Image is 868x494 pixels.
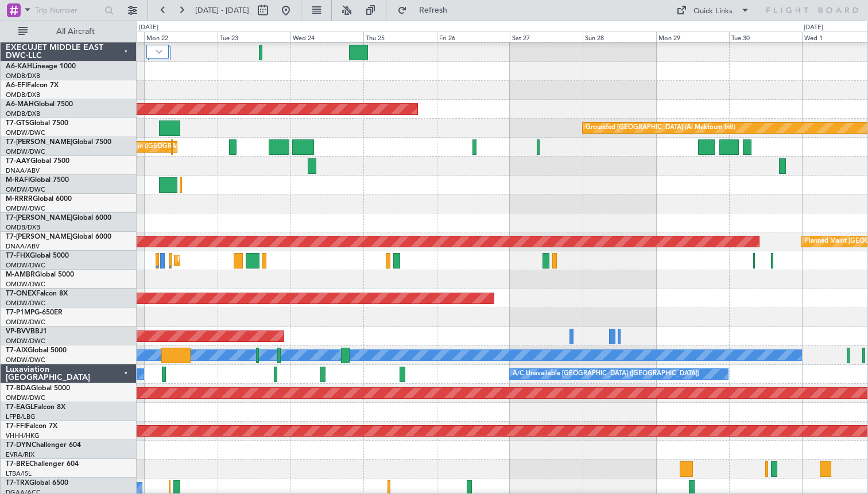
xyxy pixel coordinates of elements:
[6,252,69,259] a: T7-FHXGlobal 5000
[6,91,40,99] a: OMDB/DXB
[6,166,40,175] a: DNAA/ABV
[6,177,69,184] a: M-RAFIGlobal 7500
[139,23,158,33] div: [DATE]
[6,431,40,440] a: VHHH/HKG
[6,215,111,221] a: T7-[PERSON_NAME]Global 6000
[804,23,823,33] div: [DATE]
[6,82,27,89] span: A6-EFI
[6,139,72,146] span: T7-[PERSON_NAME]
[290,32,363,42] div: Wed 24
[6,309,34,316] span: T7-P1MP
[177,252,287,269] div: Planned Maint [GEOGRAPHIC_DATA]
[6,196,33,203] span: M-RRRR
[6,423,26,430] span: T7-FFI
[6,413,36,421] a: LFPB/LBG
[6,404,65,411] a: T7-EAGLFalcon 8X
[6,63,76,70] a: A6-KAHLineage 1000
[6,423,57,430] a: T7-FFIFalcon 7X
[729,32,802,42] div: Tue 30
[6,461,29,468] span: T7-BRE
[510,32,583,42] div: Sat 27
[6,309,63,316] a: T7-P1MPG-650ER
[693,6,733,17] div: Quick Links
[30,28,121,36] span: All Aircraft
[513,365,699,383] div: A/C Unavailable [GEOGRAPHIC_DATA] ([GEOGRAPHIC_DATA])
[6,147,45,156] a: OMDW/DWC
[6,242,40,251] a: DNAA/ABV
[6,480,68,487] a: T7-TRXGlobal 6500
[6,442,32,449] span: T7-DYN
[6,261,45,270] a: OMDW/DWC
[6,82,59,89] a: A6-EFIFalcon 7X
[6,480,29,487] span: T7-TRX
[583,32,656,42] div: Sun 28
[6,461,79,468] a: T7-BREChallenger 604
[80,138,214,155] div: Planned Maint Tianjin ([GEOGRAPHIC_DATA])
[6,158,30,165] span: T7-AAY
[195,5,249,15] span: [DATE] - [DATE]
[6,328,30,335] span: VP-BVV
[6,347,67,354] a: T7-AIXGlobal 5000
[6,280,45,289] a: OMDW/DWC
[6,101,34,108] span: A6-MAH
[671,1,755,20] button: Quick Links
[6,252,30,259] span: T7-FHX
[6,110,40,118] a: OMDB/DXB
[6,394,45,402] a: OMDW/DWC
[437,32,510,42] div: Fri 26
[6,290,68,297] a: T7-ONEXFalcon 8X
[586,119,735,137] div: Grounded [GEOGRAPHIC_DATA] (Al Maktoum Intl)
[6,404,34,411] span: T7-EAGL
[6,356,45,364] a: OMDW/DWC
[6,234,111,240] a: T7-[PERSON_NAME]Global 6000
[156,49,162,54] img: arrow-gray.svg
[6,196,72,203] a: M-RRRRGlobal 6000
[218,32,290,42] div: Tue 23
[6,450,34,459] a: EVRA/RIX
[6,215,72,221] span: T7-[PERSON_NAME]
[6,347,28,354] span: T7-AIX
[6,129,45,137] a: OMDW/DWC
[6,139,111,146] a: T7-[PERSON_NAME]Global 7500
[6,385,31,392] span: T7-BDA
[6,290,36,297] span: T7-ONEX
[6,158,69,165] a: T7-AAYGlobal 7500
[35,2,101,19] input: Trip Number
[6,337,45,345] a: OMDW/DWC
[6,385,70,392] a: T7-BDAGlobal 5000
[6,271,35,278] span: M-AMBR
[6,72,40,80] a: OMDB/DXB
[6,185,45,194] a: OMDW/DWC
[6,63,32,70] span: A6-KAH
[6,271,74,278] a: M-AMBRGlobal 5000
[6,177,30,184] span: M-RAFI
[6,328,47,335] a: VP-BVVBBJ1
[6,234,72,240] span: T7-[PERSON_NAME]
[6,120,68,127] a: T7-GTSGlobal 7500
[6,223,40,232] a: OMDB/DXB
[6,204,45,213] a: OMDW/DWC
[144,32,217,42] div: Mon 22
[6,318,45,326] a: OMDW/DWC
[6,101,73,108] a: A6-MAHGlobal 7500
[6,299,45,308] a: OMDW/DWC
[6,442,81,449] a: T7-DYNChallenger 604
[392,1,461,20] button: Refresh
[13,22,125,41] button: All Aircraft
[6,469,32,478] a: LTBA/ISL
[6,120,29,127] span: T7-GTS
[409,6,458,14] span: Refresh
[656,32,729,42] div: Mon 29
[363,32,436,42] div: Thu 25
